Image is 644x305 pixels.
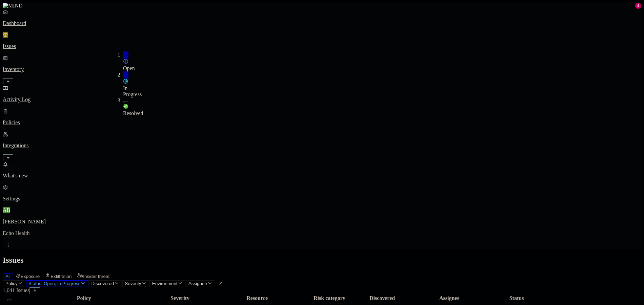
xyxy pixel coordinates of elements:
[5,281,18,286] span: Policy
[152,295,208,301] div: Severity
[3,96,641,103] p: Activity Log
[3,119,641,126] p: Policies
[3,3,641,9] a: MIND
[3,3,23,9] img: MIND
[3,230,641,236] p: Echo Health
[411,295,487,301] div: Assignee
[3,85,641,103] a: Activity Log
[123,59,128,64] img: status-open
[7,299,13,301] button: Select all
[3,256,641,265] h2: Issues
[3,20,641,26] p: Dashboard
[28,281,80,286] span: Status: Open, In Progress
[21,274,40,279] span: Exposure
[306,295,353,301] div: Risk category
[5,274,11,279] span: All
[51,274,72,279] span: Exfiltration
[3,207,10,213] span: AB
[354,295,410,301] div: Discovered
[209,295,305,301] div: Resource
[3,161,641,179] a: What's new
[3,173,641,179] p: What's new
[3,131,641,160] a: Integrations
[3,287,29,293] span: 1,041 Issues
[3,108,641,126] a: Policies
[3,9,641,26] a: Dashboard
[123,110,143,116] span: Resolved
[3,196,641,202] p: Settings
[17,295,150,301] div: Policy
[125,281,141,286] span: Severity
[152,281,178,286] span: Environment
[188,281,207,286] span: Assignee
[123,85,142,97] span: In Progress
[3,184,641,202] a: Settings
[488,295,545,301] div: Status
[3,32,641,49] a: Issues
[3,43,641,49] p: Issues
[3,66,641,72] p: Inventory
[3,143,641,149] p: Integrations
[91,281,114,286] span: Discovered
[123,65,135,71] span: Open
[123,104,128,109] img: status-resolved
[3,219,641,225] p: [PERSON_NAME]
[3,55,641,84] a: Inventory
[635,3,641,9] div: 4
[123,79,128,84] img: status-in-progress
[83,274,109,279] span: Insider threat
